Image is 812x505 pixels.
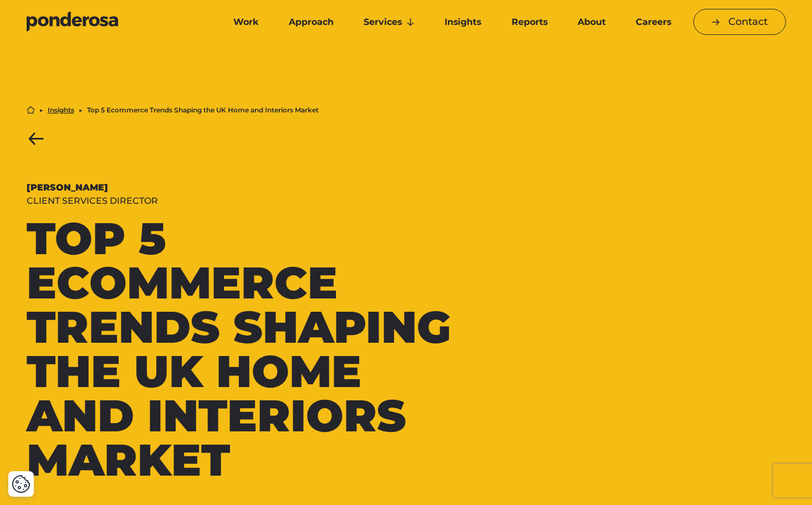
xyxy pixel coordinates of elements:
img: Revisit consent button [12,475,30,493]
a: Approach [276,11,346,34]
a: Home [27,106,35,114]
div: Client Services Director [27,194,463,208]
li: ▶︎ [39,107,43,114]
button: Cookie Settings [12,475,30,493]
a: Insights [48,107,74,114]
a: Careers [623,11,684,34]
div: [PERSON_NAME] [27,181,463,194]
li: ▶︎ [79,107,83,114]
a: Contact [693,9,786,35]
a: About [565,11,619,34]
h1: Top 5 Ecommerce Trends Shaping the UK Home and Interiors Market [27,217,463,482]
li: Top 5 Ecommerce Trends Shaping the UK Home and Interiors Market [87,107,319,114]
a: Back to Insights [27,132,46,146]
a: Services [351,11,427,34]
a: Go to homepage [27,11,204,33]
a: Reports [499,11,560,34]
a: Work [221,11,272,34]
a: Insights [432,11,494,34]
